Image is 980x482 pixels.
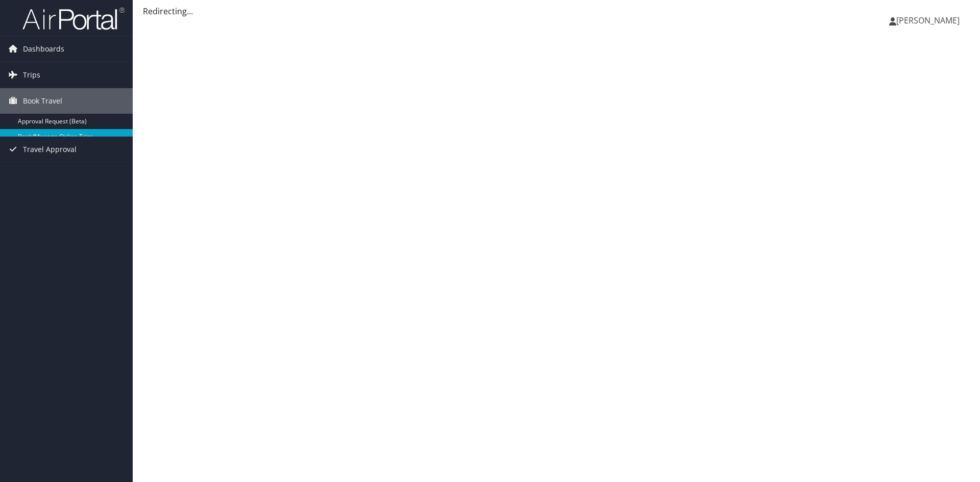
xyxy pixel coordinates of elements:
[22,7,125,31] img: airportal-logo.png
[23,62,40,88] span: Trips
[896,15,960,26] span: [PERSON_NAME]
[143,5,970,17] div: Redirecting...
[889,5,970,36] a: [PERSON_NAME]
[23,88,62,114] span: Book Travel
[23,36,64,62] span: Dashboards
[23,137,77,162] span: Travel Approval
